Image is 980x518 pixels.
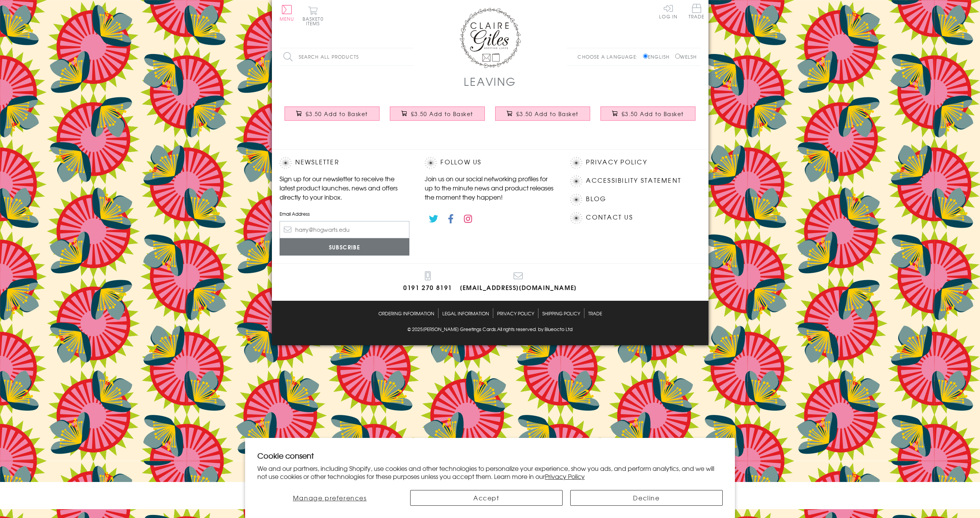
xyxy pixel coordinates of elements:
button: £3.50 Add to Basket [600,107,695,121]
span: All rights reserved. [497,326,537,333]
a: by Blueocto Ltd [538,326,573,334]
a: 0191 270 8191 [403,271,452,293]
h2: Follow Us [425,157,555,169]
p: © 2025 . [280,326,701,333]
button: £3.50 Add to Basket [495,107,590,121]
label: Email Address [280,210,410,217]
label: English [643,53,673,60]
a: Good Luck Leaving Card, Arrow and Bird, Bon Voyage £3.50 Add to Basket [596,101,701,134]
input: English [643,54,648,59]
a: Privacy Policy [497,308,534,318]
a: Legal Information [442,308,489,318]
span: Menu [280,15,294,22]
p: Sign up for our newsletter to receive the latest product launches, news and offers directly to yo... [280,174,410,202]
a: Accessibility Statement [586,175,681,186]
a: [EMAIL_ADDRESS][DOMAIN_NAME] [460,271,577,293]
a: Good Luck Card, Sorry You're Leaving Blue, Embellished with a padded star £3.50 Add to Basket [280,101,385,134]
a: Ordering Information [378,308,434,318]
a: Log In [659,4,677,19]
p: Join us on our social networking profiles for up to the minute news and product releases the mome... [425,174,555,202]
input: Subscribe [280,238,410,256]
a: Blog [586,194,606,204]
span: Manage preferences [293,493,367,502]
h2: Newsletter [280,157,410,169]
img: Claire Giles Greetings Cards [460,8,521,68]
a: Shipping Policy [542,308,580,318]
a: Trade [689,4,705,20]
p: Choose a language: [578,53,641,60]
a: Privacy Policy [586,157,647,167]
span: £3.50 Add to Basket [622,110,684,118]
input: harry@hogwarts.edu [280,221,410,238]
h2: Cookie consent [257,450,723,461]
a: Contact Us [586,212,633,223]
button: £3.50 Add to Basket [285,107,380,121]
button: Accept [410,490,563,506]
span: 0 items [306,15,324,27]
button: Basket0 items [303,6,324,26]
h1: Leaving [464,74,516,89]
a: Privacy Policy [545,472,585,481]
p: We and our partners, including Shopify, use cookies and other technologies to personalize your ex... [257,464,723,480]
button: Decline [570,490,723,506]
input: Search [406,48,414,66]
span: £3.50 Add to Basket [306,110,368,118]
a: Trade [588,308,602,318]
span: Trade [689,4,705,19]
input: Search all products [280,48,414,66]
a: [PERSON_NAME] Greetings Cards [423,326,496,334]
span: £3.50 Add to Basket [411,110,473,118]
a: Good Luck Card, Sorry You're Leaving Pink, Embellished with a padded star £3.50 Add to Basket [490,101,596,134]
label: Welsh [675,53,697,60]
button: Manage preferences [257,490,402,506]
a: Good Luck Leaving Card, Bird Card, Goodbye and Good Luck £3.50 Add to Basket [385,101,490,134]
input: Welsh [675,54,680,59]
span: £3.50 Add to Basket [516,110,579,118]
button: Menu [280,5,294,21]
button: £3.50 Add to Basket [390,107,485,121]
